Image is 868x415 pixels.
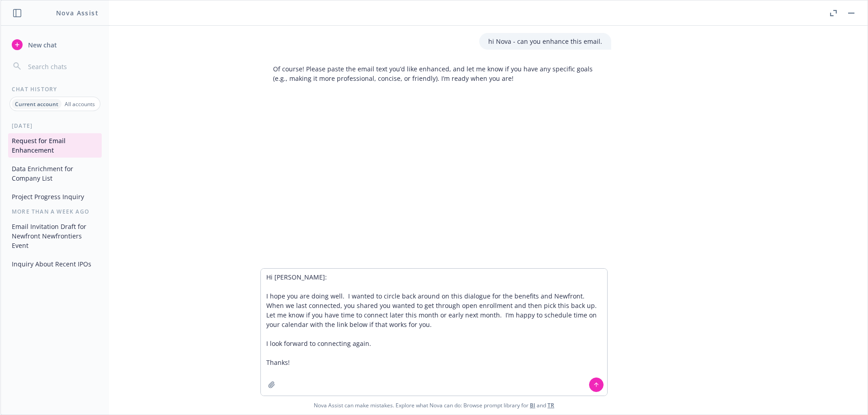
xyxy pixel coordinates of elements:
[8,189,102,204] button: Project Progress Inquiry
[65,100,95,108] p: All accounts
[314,396,554,415] span: Nova Assist can make mistakes. Explore what Nova can do: Browse prompt library for and
[547,401,554,409] a: TR
[26,60,98,73] input: Search chats
[8,133,102,158] button: Request for Email Enhancement
[8,37,102,53] button: New chat
[273,64,602,83] p: Of course! Please paste the email text you’d like enhanced, and let me know if you have any speci...
[261,269,607,396] textarea: Hi [PERSON_NAME]: I hope you are doing well. I wanted to circle back around on this dialogue for ...
[530,401,535,409] a: BI
[488,37,602,46] p: hi Nova - can you enhance this email.
[8,256,102,271] button: Inquiry About Recent IPOs
[15,100,58,108] p: Current account
[26,40,57,50] span: New chat
[1,122,109,130] div: [DATE]
[56,8,99,18] h1: Nova Assist
[1,208,109,215] div: More than a week ago
[8,161,102,186] button: Data Enrichment for Company List
[8,219,102,253] button: Email Invitation Draft for Newfront Newfrontiers Event
[1,85,109,93] div: Chat History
